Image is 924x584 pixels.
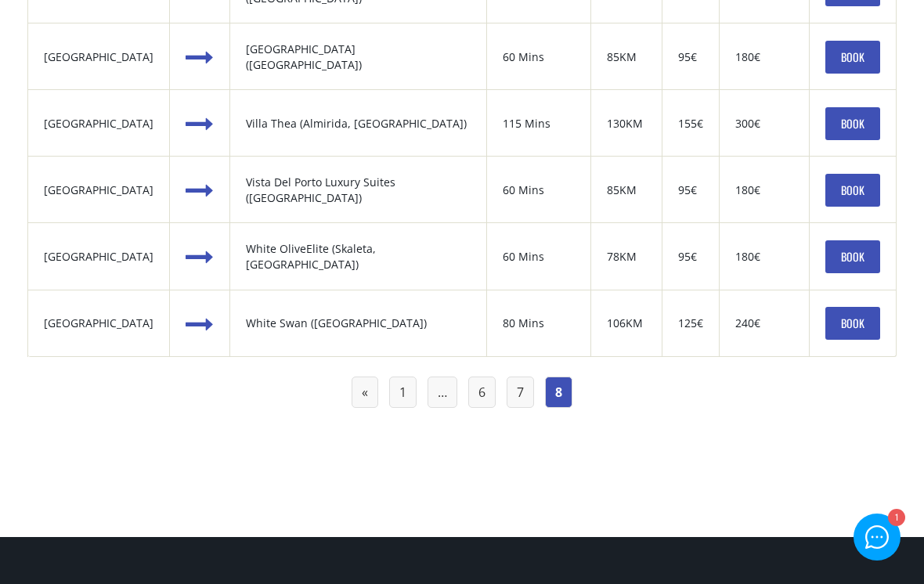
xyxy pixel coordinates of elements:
div: [GEOGRAPHIC_DATA] [44,315,153,331]
a: Page 7 [507,377,534,409]
span: … [428,377,457,409]
a: BOOK [825,240,880,273]
div: 180€ [735,249,793,265]
div: 155€ [678,116,703,132]
div: 180€ [735,49,793,65]
div: 60 Mins [503,49,575,65]
a: Page 6 [468,377,496,409]
div: 115 Mins [503,116,575,132]
div: White Swan ([GEOGRAPHIC_DATA]) [246,315,470,331]
div: 78KM [607,249,646,265]
div: 130KM [607,116,646,132]
a: BOOK [825,41,880,74]
div: [GEOGRAPHIC_DATA] [44,182,153,198]
div: 300€ [735,116,793,132]
div: 106KM [607,315,646,331]
div: 80 Mins [503,315,575,331]
div: 180€ [735,182,793,198]
a: BOOK [825,174,880,207]
div: Vista Del Porto Luxury Suites ([GEOGRAPHIC_DATA]) [246,175,470,206]
a: « [352,377,378,409]
div: [GEOGRAPHIC_DATA] ([GEOGRAPHIC_DATA]) [246,41,470,73]
div: [GEOGRAPHIC_DATA] [44,49,153,65]
div: 85KM [607,49,646,65]
div: [GEOGRAPHIC_DATA] [44,249,153,265]
div: 125€ [678,315,703,331]
div: White OliveElite (Skaleta, [GEOGRAPHIC_DATA]) [246,241,470,272]
div: 95€ [678,249,703,265]
div: 60 Mins [503,249,575,265]
div: [GEOGRAPHIC_DATA] [44,116,153,132]
div: 95€ [678,49,703,65]
span: Page 8 [545,377,572,409]
div: 85KM [607,182,646,198]
div: 1 [887,510,904,527]
div: 95€ [678,182,703,198]
div: 60 Mins [503,182,575,198]
a: BOOK [825,107,880,140]
a: Page 1 [389,377,417,409]
a: BOOK [825,307,880,340]
div: Villa Thea (Almirida, [GEOGRAPHIC_DATA]) [246,116,470,132]
div: 240€ [735,315,793,331]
